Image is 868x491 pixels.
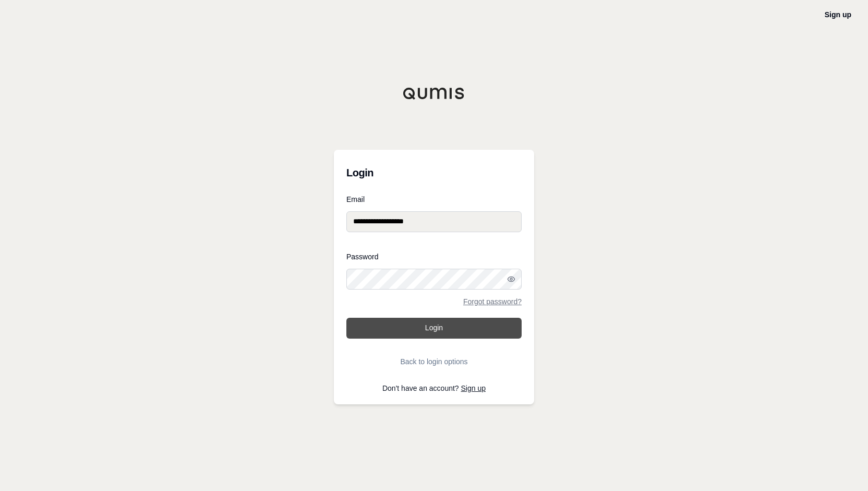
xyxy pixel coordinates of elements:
[346,253,522,260] label: Password
[825,10,851,19] a: Sign up
[403,87,465,100] img: Qumis
[463,298,522,305] a: Forgot password?
[346,351,522,372] button: Back to login options
[346,196,522,203] label: Email
[346,318,522,339] button: Login
[346,162,522,183] h3: Login
[461,384,486,392] a: Sign up
[346,385,522,392] p: Don't have an account?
